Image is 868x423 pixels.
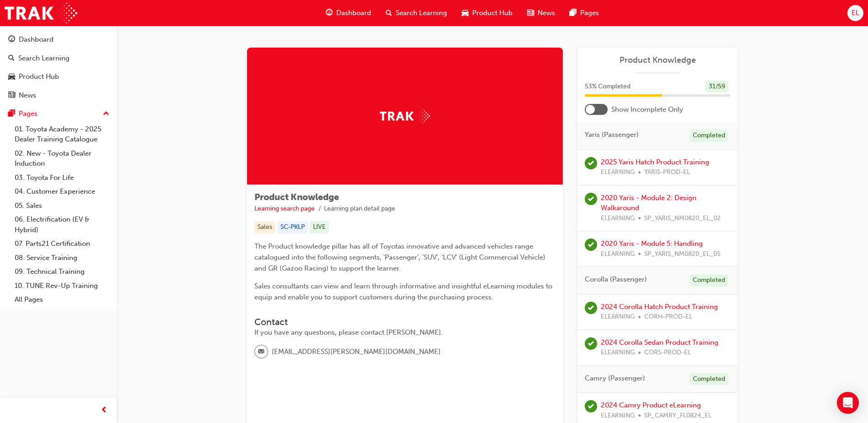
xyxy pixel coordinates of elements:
[585,373,645,384] span: Camry (Passenger)
[8,36,15,44] span: guage-icon
[706,81,728,93] div: 31 / 59
[11,122,113,146] a: 01. Toyota Academy - 2025 Dealer Training Catalogue
[644,312,692,322] span: CORH-PROD-EL
[336,8,371,18] span: Dashboard
[520,4,562,22] a: news-iconNews
[601,249,635,260] span: ELEARNING
[254,282,554,301] span: Sales consultants can view and learn through informative and insightful eLearning modules to equi...
[611,104,683,115] span: Show Incomplete Only
[527,7,534,19] span: news-icon
[8,110,15,118] span: pages-icon
[601,401,701,409] a: 2024 Camry Product eLearning
[272,347,441,357] span: [EMAIL_ADDRESS][PERSON_NAME][DOMAIN_NAME]
[601,239,703,248] a: 2020 Yaris - Module 5: Handling
[462,7,469,19] span: car-icon
[378,4,454,22] a: search-iconSearch Learning
[585,193,597,205] span: learningRecordVerb_PASS-icon
[585,302,597,314] span: learningRecordVerb_PASS-icon
[601,303,718,311] a: 2024 Corolla Hatch Product Training
[4,29,113,105] button: DashboardSearch LearningProduct HubNews
[644,213,721,224] span: SP_YARIS_NM0820_EL_02
[386,7,392,19] span: search-icon
[562,4,606,22] a: pages-iconPages
[644,411,712,421] span: SP_CAMRY_FL0824_EL
[601,338,718,347] a: 2024 Corolla Sedan Product Training
[318,4,378,22] a: guage-iconDashboard
[11,184,113,199] a: 04. Customer Experience
[601,411,635,421] span: ELEARNING
[19,34,54,45] div: Dashboard
[8,73,15,81] span: car-icon
[585,400,597,412] span: learningRecordVerb_PASS-icon
[585,337,597,350] span: learningRecordVerb_PASS-icon
[644,249,721,260] span: SP_YARIS_NM0820_EL_05
[254,242,547,272] span: The Product knowledge pillar has all of Toyotas innovative and advanced vehicles range catalogued...
[11,237,113,251] a: 07. Parts21 Certification
[852,8,859,18] span: EL
[4,105,113,122] button: Pages
[310,221,329,233] div: LIVE
[4,87,113,104] a: News
[11,199,113,213] a: 05. Sales
[101,405,108,416] span: prev-icon
[103,108,109,120] span: up-icon
[19,71,59,82] div: Product Hub
[326,7,333,19] span: guage-icon
[8,92,15,100] span: news-icon
[4,68,113,85] a: Product Hub
[11,146,113,171] a: 02. New - Toyota Dealer Induction
[8,54,15,63] span: search-icon
[396,8,447,18] span: Search Learning
[454,4,520,22] a: car-iconProduct Hub
[472,8,512,18] span: Product Hub
[690,373,728,385] div: Completed
[11,265,113,279] a: 09. Technical Training
[601,347,635,358] span: ELEARNING
[601,213,635,224] span: ELEARNING
[19,90,36,101] div: News
[585,274,647,285] span: Corolla (Passenger)
[570,7,577,19] span: pages-icon
[254,317,555,327] h3: Contact
[690,274,728,287] div: Completed
[538,8,555,18] span: News
[254,327,555,338] div: If you have any questions, please contact [PERSON_NAME].
[5,3,77,23] img: Trak
[601,312,635,322] span: ELEARNING
[11,279,113,293] a: 10. TUNE Rev-Up Training
[4,31,113,48] a: Dashboard
[254,205,315,212] a: Learning search page
[601,158,709,166] a: 2025 Yaris Hatch Product Training
[4,50,113,67] a: Search Learning
[644,347,691,358] span: CORS-PROD-EL
[837,392,859,414] div: Open Intercom Messenger
[690,130,728,142] div: Completed
[254,221,275,233] div: Sales
[644,167,690,178] span: YARIS-PROD-EL
[11,251,113,265] a: 08. Service Training
[585,239,597,251] span: learningRecordVerb_PASS-icon
[585,130,639,140] span: Yaris (Passenger)
[380,109,430,123] img: Trak
[19,108,38,119] div: Pages
[254,192,339,202] span: Product Knowledge
[580,8,599,18] span: Pages
[258,346,264,358] span: email-icon
[585,55,730,65] a: Product Knowledge
[11,171,113,185] a: 03. Toyota For Life
[18,53,70,64] div: Search Learning
[585,81,631,92] span: 53 % Completed
[324,204,395,214] li: Learning plan detail page
[11,293,113,307] a: All Pages
[585,157,597,169] span: learningRecordVerb_PASS-icon
[277,221,308,233] div: SC-PKLP
[601,194,696,212] a: 2020 Yaris - Module 2: Design Walkaround
[11,212,113,237] a: 06. Electrification (EV & Hybrid)
[601,167,635,178] span: ELEARNING
[847,5,863,21] button: EL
